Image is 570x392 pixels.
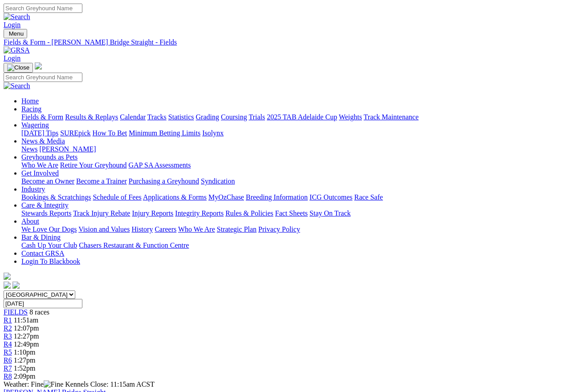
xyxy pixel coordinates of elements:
[364,113,419,121] a: Track Maintenance
[12,282,20,289] img: twitter.svg
[4,21,20,29] a: Login
[4,340,12,348] a: R4
[4,372,12,380] a: R8
[339,113,362,121] a: Weights
[21,225,77,233] a: We Love Our Dogs
[21,129,58,137] a: [DATE] Tips
[21,161,566,169] div: Greyhounds as Pets
[21,241,77,249] a: Cash Up Your Club
[4,4,82,13] input: Search
[178,225,215,233] a: Who We Are
[14,332,39,340] span: 12:27pm
[21,105,41,113] a: Racing
[79,241,189,249] a: Chasers Restaurant & Function Centre
[120,113,146,121] a: Calendar
[275,209,308,217] a: Fact Sheets
[129,177,199,185] a: Purchasing a Greyhound
[14,324,39,332] span: 12:07pm
[4,82,30,90] img: Search
[21,153,77,161] a: Greyhounds as Pets
[4,29,27,38] button: Toggle navigation
[78,225,130,233] a: Vision and Values
[7,64,29,71] img: Close
[44,380,63,388] img: Fine
[21,225,566,233] div: About
[21,193,566,201] div: Industry
[131,225,153,233] a: History
[4,316,12,324] a: R1
[129,161,191,169] a: GAP SA Assessments
[21,161,58,169] a: Who We Are
[175,209,224,217] a: Integrity Reports
[73,209,130,217] a: Track Injury Rebate
[196,113,219,121] a: Grading
[21,121,49,129] a: Wagering
[217,225,256,233] a: Strategic Plan
[4,54,20,62] a: Login
[21,217,39,225] a: About
[60,161,127,169] a: Retire Your Greyhound
[21,113,63,121] a: Fields & Form
[21,185,45,193] a: Industry
[21,209,566,217] div: Care & Integrity
[155,225,176,233] a: Careers
[76,177,127,185] a: Become a Trainer
[4,273,11,280] img: logo-grsa-white.png
[258,225,300,233] a: Privacy Policy
[65,113,118,121] a: Results & Replays
[201,177,235,185] a: Syndication
[21,145,37,153] a: News
[21,201,69,209] a: Care & Integrity
[4,63,33,73] button: Toggle navigation
[21,177,74,185] a: Become an Owner
[39,145,96,153] a: [PERSON_NAME]
[248,113,265,121] a: Trials
[4,332,12,340] span: R3
[35,62,42,69] img: logo-grsa-white.png
[93,193,141,201] a: Schedule of Fees
[132,209,173,217] a: Injury Reports
[4,348,12,356] a: R5
[4,38,566,46] a: Fields & Form - [PERSON_NAME] Bridge Straight - Fields
[4,356,12,364] a: R6
[29,308,49,316] span: 8 races
[129,129,200,137] a: Minimum Betting Limits
[21,241,566,249] div: Bar & Dining
[4,380,65,388] span: Weather: Fine
[309,209,350,217] a: Stay On Track
[93,129,127,137] a: How To Bet
[354,193,383,201] a: Race Safe
[202,129,224,137] a: Isolynx
[208,193,244,201] a: MyOzChase
[21,137,65,145] a: News & Media
[21,257,80,265] a: Login To Blackbook
[4,73,82,82] input: Search
[267,113,337,121] a: 2025 TAB Adelaide Cup
[14,364,36,372] span: 1:52pm
[4,308,28,316] a: FIELDS
[4,364,12,372] a: R7
[4,46,30,54] img: GRSA
[143,193,207,201] a: Applications & Forms
[14,348,36,356] span: 1:10pm
[21,145,566,153] div: News & Media
[21,233,61,241] a: Bar & Dining
[21,97,39,105] a: Home
[168,113,194,121] a: Statistics
[21,249,64,257] a: Contact GRSA
[4,282,11,289] img: facebook.svg
[60,129,90,137] a: SUREpick
[21,209,71,217] a: Stewards Reports
[4,324,12,332] a: R2
[4,13,30,21] img: Search
[21,193,91,201] a: Bookings & Scratchings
